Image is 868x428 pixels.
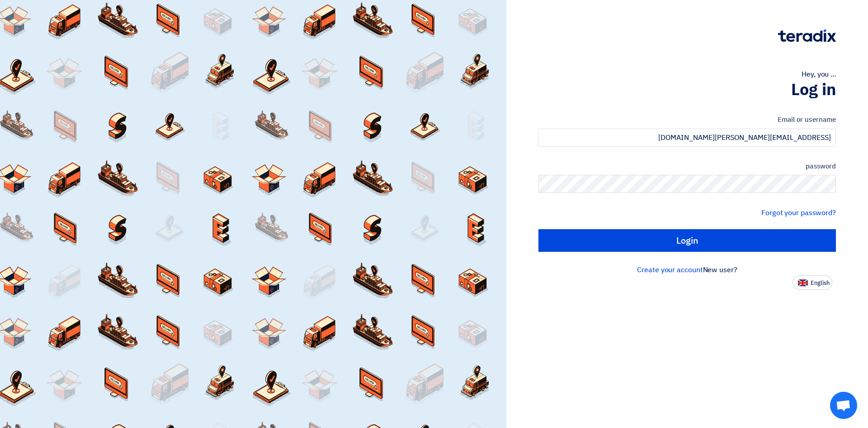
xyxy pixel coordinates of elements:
[802,69,836,80] font: Hey, you ...
[538,129,836,147] input: Enter your work email or username...
[703,264,737,275] font: New user?
[791,77,836,102] font: Log in
[761,207,836,218] a: Forgot your password?
[637,264,703,275] a: Create your account
[778,115,836,125] font: Email or username
[806,161,836,171] font: password
[798,279,808,286] img: en-US.png
[830,392,857,419] div: Open chat
[811,279,830,287] font: English
[793,275,832,290] button: English
[778,29,836,42] img: Teradix logo
[538,229,836,252] input: Login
